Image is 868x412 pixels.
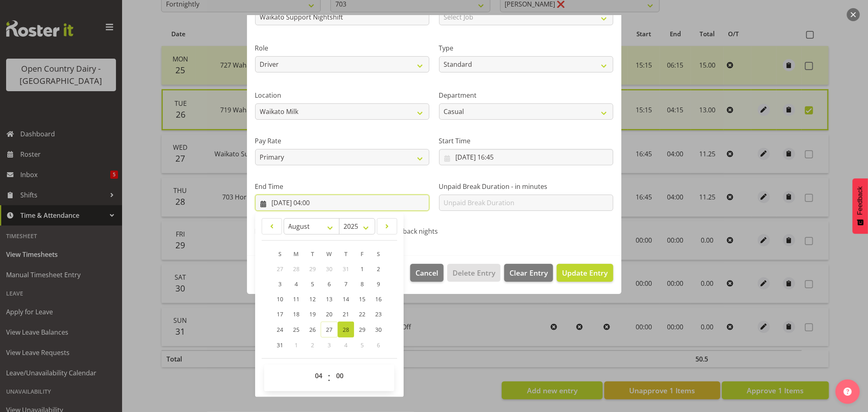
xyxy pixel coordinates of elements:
[439,149,613,165] input: Click to select...
[377,280,380,288] span: 9
[321,322,338,337] a: 27
[354,291,370,307] a: 15
[304,276,321,291] a: 5
[370,291,387,307] a: 16
[375,295,382,303] span: 16
[857,186,864,215] span: Feedback
[326,326,332,333] span: 27
[338,291,354,307] a: 14
[377,250,380,258] span: S
[272,337,288,353] a: 31
[370,307,387,322] a: 23
[309,326,316,333] span: 26
[338,307,354,322] a: 21
[309,295,316,303] span: 12
[343,310,349,318] span: 21
[311,341,314,349] span: 2
[278,250,282,258] span: S
[439,182,613,191] label: Unpaid Break Duration - in minutes
[386,227,438,235] span: Call back nights
[321,291,338,307] a: 13
[327,250,332,258] span: W
[293,265,300,273] span: 28
[361,280,364,288] span: 8
[272,276,288,291] a: 3
[359,295,365,303] span: 15
[255,195,429,211] input: Click to select...
[309,310,316,318] span: 19
[328,341,331,349] span: 3
[288,322,304,337] a: 25
[343,326,349,333] span: 28
[277,341,283,349] span: 31
[293,310,300,318] span: 18
[304,307,321,322] a: 19
[255,182,429,191] label: End Time
[343,265,349,273] span: 31
[304,291,321,307] a: 12
[410,264,444,282] button: Cancel
[321,276,338,291] a: 6
[338,276,354,291] a: 7
[439,43,613,53] label: Type
[295,280,298,288] span: 4
[354,261,370,276] a: 1
[354,307,370,322] a: 22
[338,322,354,337] a: 28
[304,322,321,337] a: 26
[844,388,852,396] img: help-xxl-2.png
[326,310,332,318] span: 20
[277,326,283,333] span: 24
[328,280,331,288] span: 6
[439,195,613,211] input: Unpaid Break Duration
[447,264,501,282] button: Delete Entry
[375,326,382,333] span: 30
[311,280,314,288] span: 5
[277,310,283,318] span: 17
[361,250,364,258] span: F
[359,326,365,333] span: 29
[415,267,438,278] span: Cancel
[359,310,365,318] span: 22
[344,250,348,258] span: T
[370,261,387,276] a: 2
[439,90,613,100] label: Department
[344,341,348,349] span: 4
[321,307,338,322] a: 20
[853,178,868,234] button: Feedback - Show survey
[361,341,364,349] span: 5
[370,322,387,337] a: 30
[377,265,380,273] span: 2
[293,295,300,303] span: 11
[272,322,288,337] a: 24
[295,341,298,349] span: 1
[509,267,548,278] span: Clear Entry
[255,136,429,146] label: Pay Rate
[344,280,348,288] span: 7
[354,322,370,337] a: 29
[557,264,613,282] button: Update Entry
[326,265,332,273] span: 30
[309,265,316,273] span: 29
[504,264,553,282] button: Clear Entry
[326,295,332,303] span: 13
[562,268,608,278] span: Update Entry
[272,291,288,307] a: 10
[255,90,429,100] label: Location
[453,267,495,278] span: Delete Entry
[377,341,380,349] span: 6
[255,43,429,53] label: Role
[361,265,364,273] span: 1
[294,250,299,258] span: M
[272,307,288,322] a: 17
[288,307,304,322] a: 18
[375,310,382,318] span: 23
[293,326,300,333] span: 25
[288,291,304,307] a: 11
[277,265,283,273] span: 27
[354,276,370,291] a: 8
[278,280,282,288] span: 3
[439,136,613,146] label: Start Time
[255,9,429,25] input: Shift Name
[328,368,331,388] span: :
